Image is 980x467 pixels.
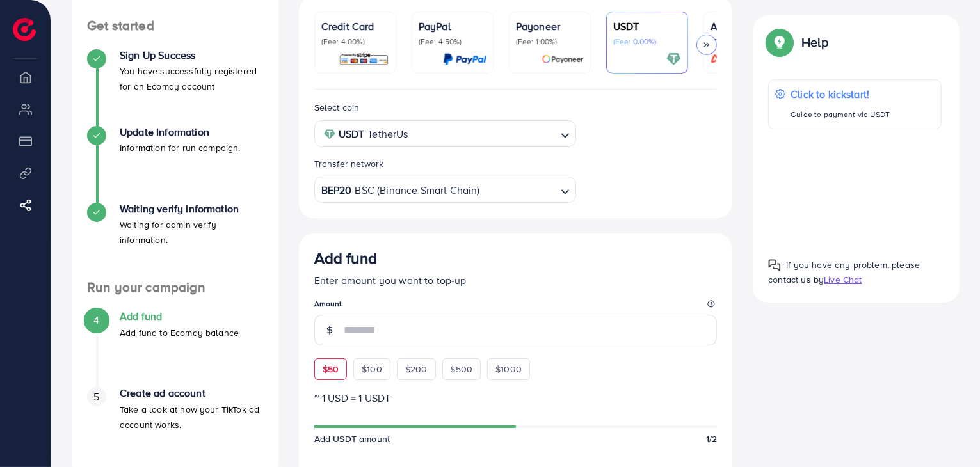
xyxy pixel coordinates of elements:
li: Create ad account [72,387,278,464]
span: Live Chat [824,273,862,286]
span: If you have any problem, please contact us by [768,258,920,286]
span: Add USDT amount [314,432,390,445]
span: $200 [405,363,428,376]
p: PayPal [419,19,486,34]
span: BSC (Binance Smart Chain) [355,181,480,200]
p: Add fund to Ecomdy balance [120,325,239,340]
p: Take a look at how your TikTok ad account works. [120,402,263,432]
img: card [707,52,778,67]
p: ~ 1 USD = 1 USDT [314,390,718,406]
img: card [542,52,584,67]
label: Transfer network [314,157,384,170]
iframe: Chat [926,409,970,457]
img: card [339,52,389,67]
span: $500 [451,363,473,376]
p: Payoneer [516,19,584,34]
span: $1000 [495,363,522,376]
h4: Sign Up Success [120,49,263,61]
p: USDT [613,19,681,34]
span: 4 [93,313,99,328]
img: logo [13,18,36,41]
h4: Run your campaign [72,280,278,296]
span: $50 [323,363,339,376]
input: Search for option [412,124,556,144]
img: card [666,52,681,67]
li: Sign Up Success [72,49,278,126]
li: Waiting verify information [72,203,278,280]
p: (Fee: 4.50%) [419,36,486,47]
h4: Get started [72,18,278,34]
span: TetherUs [367,125,408,143]
span: $100 [362,363,382,376]
p: Waiting for admin verify information. [120,217,263,248]
p: (Fee: 4.00%) [321,36,389,47]
li: Add fund [72,310,278,387]
span: 1/2 [706,432,717,445]
li: Update Information [72,126,278,203]
p: Click to kickstart! [791,86,890,102]
div: Search for option [314,120,576,146]
p: Help [801,35,828,50]
img: Popup guide [768,259,781,272]
p: Airwallex [711,19,778,34]
h3: Add fund [314,249,377,267]
legend: Amount [314,298,718,314]
p: (Fee: 0.00%) [613,36,681,47]
h4: Update Information [120,126,241,138]
strong: USDT [339,125,365,143]
p: Credit Card [321,19,389,34]
h4: Add fund [120,310,239,322]
img: coin [324,129,335,140]
p: Guide to payment via USDT [791,107,890,122]
p: Information for run campaign. [120,140,241,155]
h4: Waiting verify information [120,203,263,215]
p: You have successfully registered for an Ecomdy account [120,63,263,94]
img: Popup guide [768,31,791,54]
p: (Fee: 1.00%) [516,36,584,47]
span: 5 [93,390,99,404]
p: Enter amount you want to top-up [314,273,718,288]
div: Search for option [314,177,576,203]
h4: Create ad account [120,387,263,399]
label: Select coin [314,101,360,114]
strong: BEP20 [321,181,352,200]
img: card [443,52,486,67]
input: Search for option [481,180,556,200]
